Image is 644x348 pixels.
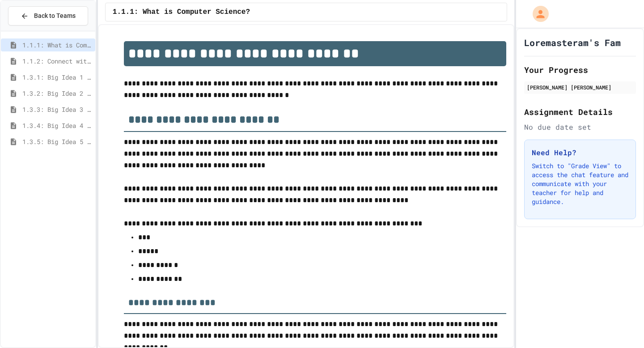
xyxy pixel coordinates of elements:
[524,64,636,76] h2: Your Progress
[22,40,92,50] span: 1.1.1: What is Computer Science?
[22,89,92,98] span: 1.3.2: Big Idea 2 - Data
[22,72,92,82] span: 1.3.1: Big Idea 1 - Creative Development
[532,161,628,206] p: Switch to "Grade View" to access the chat feature and communicate with your teacher for help and ...
[113,7,250,17] span: 1.1.1: What is Computer Science?
[524,122,636,132] div: No due date set
[524,36,621,49] h1: Loremasteram's Fam
[22,121,92,130] span: 1.3.4: Big Idea 4 - Computing Systems and Networks
[532,147,628,158] h3: Need Help?
[570,273,635,311] iframe: chat widget
[22,137,92,146] span: 1.3.5: Big Idea 5 - Impact of Computing
[606,312,635,339] iframe: chat widget
[34,11,76,21] span: Back to Teams
[523,4,551,24] div: My Account
[22,105,92,114] span: 1.3.3: Big Idea 3 - Algorithms and Programming
[8,6,88,25] button: Back to Teams
[527,83,633,91] div: [PERSON_NAME] [PERSON_NAME]
[524,106,636,118] h2: Assignment Details
[22,56,92,66] span: 1.1.2: Connect with Your World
